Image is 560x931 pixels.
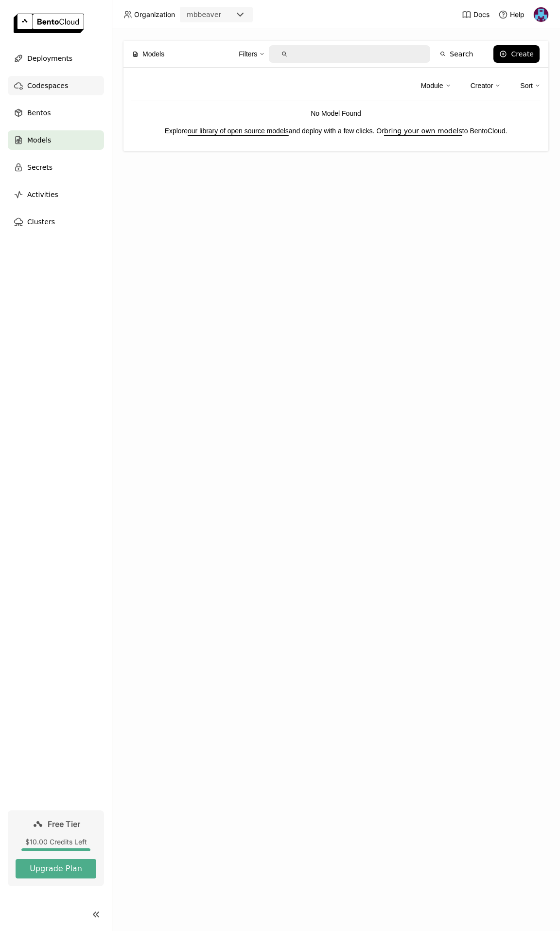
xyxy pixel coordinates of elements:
span: Activities [27,189,58,200]
span: Models [27,134,51,146]
span: Docs [473,10,490,19]
img: Michael Beaver [534,7,548,22]
div: Filters [239,44,265,64]
button: Upgrade Plan [16,859,96,878]
span: Secrets [27,161,52,173]
button: Create [493,45,540,63]
a: Activities [8,185,104,204]
div: Create [511,50,534,58]
a: Deployments [8,49,104,68]
a: Bentos [8,103,104,123]
span: Deployments [27,53,72,64]
a: Secrets [8,158,104,177]
button: Search [434,45,479,63]
a: Models [8,130,104,150]
p: No Model Found [131,108,541,119]
span: Models [142,49,164,59]
span: Help [510,10,525,19]
p: Explore and deploy with a few clicks. Or to BentoCloud. [131,125,541,136]
span: Codespaces [27,80,68,91]
div: $10.00 Credits Left [16,838,96,846]
div: Sort [520,75,541,96]
div: Creator [471,75,501,96]
div: Filters [239,49,257,59]
div: Module [421,80,443,91]
input: Selected mbbeaver. [222,10,223,20]
div: Sort [520,80,533,91]
a: Free Tier$10.00 Credits LeftUpgrade Plan [8,810,104,886]
a: bring your own models [384,127,462,135]
span: Organization [134,10,175,19]
div: Help [498,10,525,19]
span: Free Tier [48,819,80,829]
a: Docs [462,10,490,19]
span: Bentos [27,107,51,119]
a: Clusters [8,212,104,232]
img: logo [14,14,84,33]
div: Module [421,75,451,96]
a: Codespaces [8,76,104,95]
div: mbbeaver [187,10,221,19]
a: our library of open source models [188,127,289,135]
div: Creator [471,80,493,91]
span: Clusters [27,216,55,228]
